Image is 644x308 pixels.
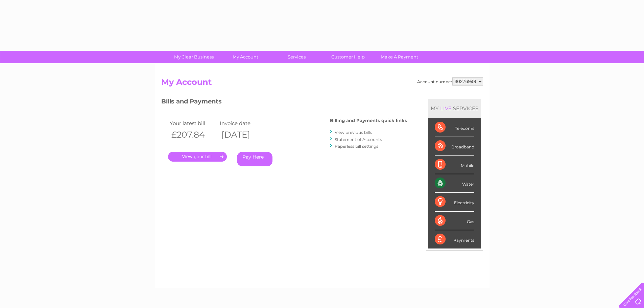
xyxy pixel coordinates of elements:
a: Customer Help [320,51,376,63]
td: Your latest bill [168,119,218,128]
h3: Bills and Payments [161,97,407,109]
a: My Account [217,51,273,63]
a: View previous bills [335,130,372,135]
div: Water [435,174,474,193]
a: Make A Payment [372,51,427,63]
th: £207.84 [168,128,218,142]
a: Pay Here [237,152,272,166]
div: Telecoms [435,118,474,137]
div: Mobile [435,156,474,174]
div: Electricity [435,193,474,211]
th: [DATE] [218,128,268,142]
a: Paperless bill settings [335,144,378,149]
td: Invoice date [218,119,268,128]
h4: Billing and Payments quick links [330,118,407,123]
div: MY SERVICES [428,99,481,118]
a: . [168,152,227,162]
a: My Clear Business [166,51,222,63]
a: Statement of Accounts [335,137,382,142]
div: Broadband [435,137,474,156]
div: Account number [417,77,483,86]
div: LIVE [439,105,453,112]
h2: My Account [161,77,483,90]
div: Gas [435,212,474,230]
a: Services [269,51,325,63]
div: Payments [435,230,474,248]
